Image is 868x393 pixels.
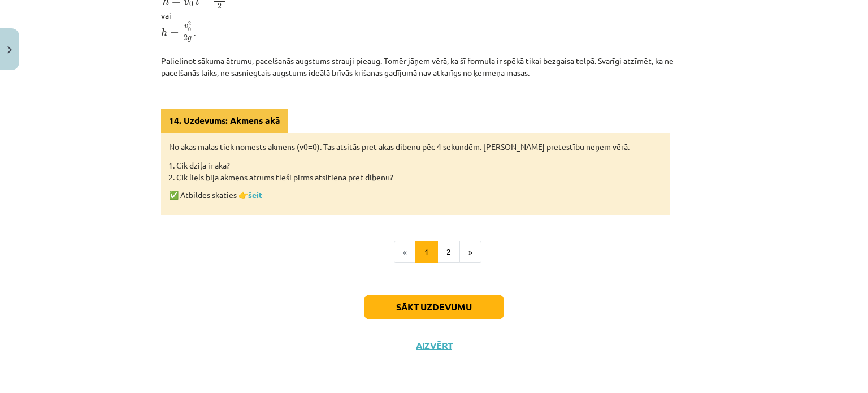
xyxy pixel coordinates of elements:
[169,189,662,201] p: ✅ Atbildes skaties 👉
[169,141,662,153] p: No akas malas tiek nomests akmens (v0​=0). Tas atsitās pret akas dibenu pēc 4 sekundēm. [PERSON_N...
[189,1,193,7] span: 0
[176,159,662,171] li: Cik dziļa ir aka?
[218,3,222,9] span: 2
[413,340,455,351] button: Aizvērt
[161,109,288,133] div: 14. Uzdevums: Akmens akā
[184,25,188,29] span: v
[188,27,191,31] span: 0
[161,28,167,37] span: h
[364,295,504,319] button: Sākt uzdevumu
[437,241,460,264] button: 2
[415,241,438,264] button: 1
[184,35,188,41] span: 2
[176,171,662,183] li: Cik liels bija akmens ātrums tieši pirms atsitiena pret dibenu?
[248,189,262,200] a: šeit
[7,46,12,54] img: icon-close-lesson-0947bae3869378f0d4975bcd49f059093ad1ed9edebbc8119c70593378902aed.svg
[188,37,192,42] span: g
[161,241,707,264] nav: Page navigation example
[459,241,481,264] button: »
[188,22,191,26] span: 2
[170,32,179,36] span: =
